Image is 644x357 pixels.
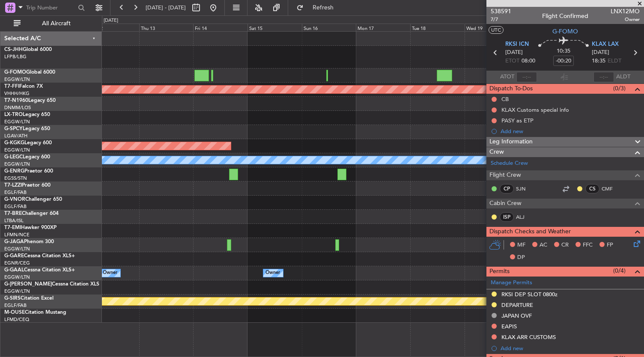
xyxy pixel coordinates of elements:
[4,147,30,153] a: EGGW/LTN
[4,268,24,273] span: G-GAAL
[607,241,613,250] span: FP
[4,169,24,174] span: G-ENRG
[517,241,525,250] span: MF
[4,133,27,139] a: LGAV/ATH
[557,47,570,56] span: 10:35
[4,183,22,188] span: T7-LZZI
[602,185,621,193] a: CMF
[4,197,62,202] a: G-VNORChallenger 650
[4,155,50,160] a: G-LEGCLegacy 600
[489,170,521,180] span: Flight Crew
[410,24,465,31] div: Tue 18
[501,345,640,352] div: Add new
[4,310,66,315] a: M-OUSECitation Mustang
[561,241,569,250] span: CR
[4,119,30,125] a: EGGW/LTN
[4,126,50,131] a: G-SPCYLegacy 650
[265,267,280,280] div: Owner
[491,16,511,23] span: 7/7
[592,40,619,49] span: KLAX LAX
[4,274,30,280] a: EGGW/LTN
[22,21,90,27] span: All Aircraft
[4,225,57,230] a: T7-EMIHawker 900XP
[4,189,27,196] a: EGLF/FAB
[516,185,535,193] a: SJN
[522,57,535,65] span: 08:00
[4,239,24,244] span: G-JAGA
[501,291,558,298] div: RKSI DEP SLOT 0800z
[491,7,511,16] span: 538591
[4,90,30,97] a: VHHH/HKG
[4,183,51,188] a: T7-LZZIPraetor 600
[305,5,341,11] span: Refresh
[193,24,247,31] div: Fri 14
[583,241,593,250] span: FFC
[501,301,533,309] div: DEPARTURE
[491,159,528,168] a: Schedule Crew
[356,24,410,31] div: Mon 17
[465,24,519,31] div: Wed 19
[4,203,27,210] a: EGLF/FAB
[4,302,27,309] a: EGLF/FAB
[4,175,27,181] a: EGSS/STN
[4,112,50,117] a: LX-TROLegacy 650
[4,140,52,146] a: G-KGKGLegacy 600
[608,57,621,65] span: ELDT
[292,1,344,15] button: Refresh
[517,253,525,262] span: DP
[4,161,30,167] a: EGGW/LTN
[501,128,640,135] div: Add new
[516,213,535,221] a: ALJ
[4,140,24,146] span: G-KGKG
[104,17,118,24] div: [DATE]
[4,246,30,252] a: EGGW/LTN
[26,1,75,14] input: Trip Number
[4,197,25,202] span: G-VNOR
[585,184,599,193] div: CS
[4,211,59,216] a: T7-BREChallenger 604
[4,282,52,287] span: G-[PERSON_NAME]
[4,84,43,89] a: T7-FFIFalcon 7X
[505,48,523,57] span: [DATE]
[501,117,534,124] div: PASY as ETP
[489,84,533,94] span: Dispatch To-Dos
[489,26,504,34] button: UTC
[4,169,53,174] a: G-ENRGPraetor 600
[516,72,537,82] input: --:--
[4,268,75,273] a: G-GAALCessna Citation XLS+
[505,40,529,49] span: RKSI ICN
[4,316,29,323] a: LFMD/CEQ
[501,106,569,113] div: KLAX Customs special info
[613,84,626,93] span: (0/3)
[613,266,626,275] span: (0/4)
[4,253,24,259] span: G-GARE
[4,98,56,103] a: T7-N1960Legacy 650
[4,225,21,230] span: T7-EMI
[540,241,547,250] span: AC
[4,112,23,117] span: LX-TRO
[500,184,514,193] div: CP
[491,279,532,287] a: Manage Permits
[4,253,75,259] a: G-GARECessna Citation XLS+
[542,12,588,21] div: Flight Confirmed
[4,70,55,75] a: G-FOMOGlobal 6000
[611,7,640,16] span: LNX12MO
[4,54,27,60] a: LFPB/LBG
[501,323,517,330] div: EAPIS
[4,76,30,83] a: EGGW/LTN
[501,95,509,103] div: CB
[4,47,52,52] a: CS-JHHGlobal 6000
[4,260,30,266] a: EGNR/CEG
[500,73,514,81] span: ATOT
[4,104,31,111] a: DNMM/LOS
[4,70,26,75] span: G-FOMO
[4,126,23,131] span: G-SPCY
[4,232,30,238] a: LFMN/NCE
[592,48,609,57] span: [DATE]
[501,312,532,319] div: JAPAN OVF
[501,333,556,341] div: KLAX ARR CUSTOMS
[592,57,605,65] span: 18:35
[4,296,21,301] span: G-SIRS
[489,267,510,277] span: Permits
[616,73,630,81] span: ALDT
